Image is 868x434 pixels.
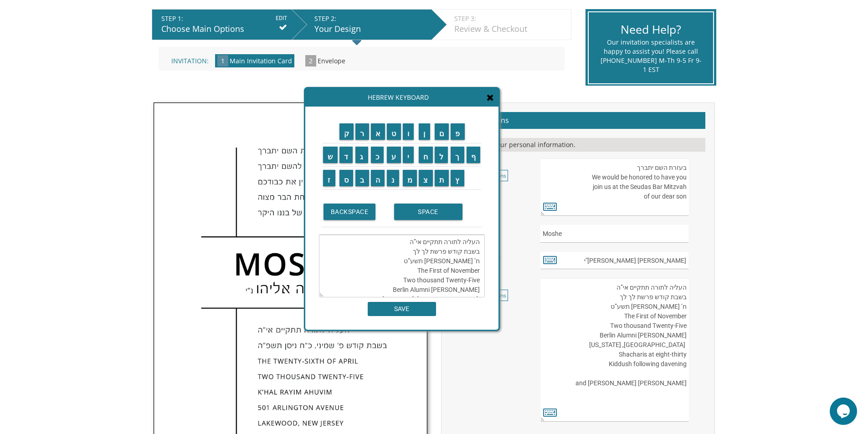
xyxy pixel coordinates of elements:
input: ח [419,147,433,163]
input: נ [387,170,399,186]
div: STEP 2: [314,14,427,23]
input: ז [323,170,335,186]
span: 1 [217,55,228,66]
div: Hebrew Keyboard [305,88,498,107]
input: ט [387,123,401,140]
input: ש [323,147,338,163]
input: ק [339,123,354,140]
input: EDIT [276,14,287,22]
div: Your Design [314,23,427,35]
iframe: chat widget [830,398,859,425]
input: ל [435,147,448,163]
input: ה [371,170,385,186]
input: ע [387,147,401,163]
input: פ [451,123,465,140]
input: מ [403,170,417,186]
input: כ [371,147,384,163]
div: Review & Checkout [454,23,566,35]
input: ס [339,170,354,186]
div: Choose Main Options [161,23,287,35]
input: ר [355,123,369,140]
input: ץ [451,170,464,186]
input: צ [419,170,433,186]
span: 2 [305,55,316,66]
input: ת [435,170,449,186]
textarea: העליה לתורה תתקיים אי”ה בשבת קודש פרשת לך לך ח’ [PERSON_NAME] תשע”ט The twenty-eighth of October ... [540,278,688,422]
input: א [371,123,385,140]
div: STEP 3: [454,14,566,23]
input: ך [451,147,464,163]
input: ם [435,123,449,140]
input: ג [355,147,368,163]
div: Our invitation specialists are happy to assist you! Please call [PHONE_NUMBER] M-Th 9-5 Fr 9-1 EST [600,38,702,74]
input: BACKSPACE [324,204,376,220]
div: Please fill in your personal information. [451,138,705,152]
input: ן [419,123,430,140]
input: ב [355,170,369,186]
input: ו [403,123,414,140]
span: Main Invitation Card [230,56,292,65]
h2: Customizations [451,112,705,129]
span: Invitation: [171,56,209,65]
input: י [403,147,414,163]
span: Envelope [318,56,345,65]
div: Need Help? [600,21,702,38]
div: STEP 1: [161,14,287,23]
input: ד [339,147,353,163]
textarea: בעזרת השם יתברך We would be honored to have you join us at the Seudas Bar Mitzvah of our dear son [540,158,688,216]
input: ף [467,147,481,163]
input: SPACE [394,204,462,220]
input: SAVE [368,302,436,316]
